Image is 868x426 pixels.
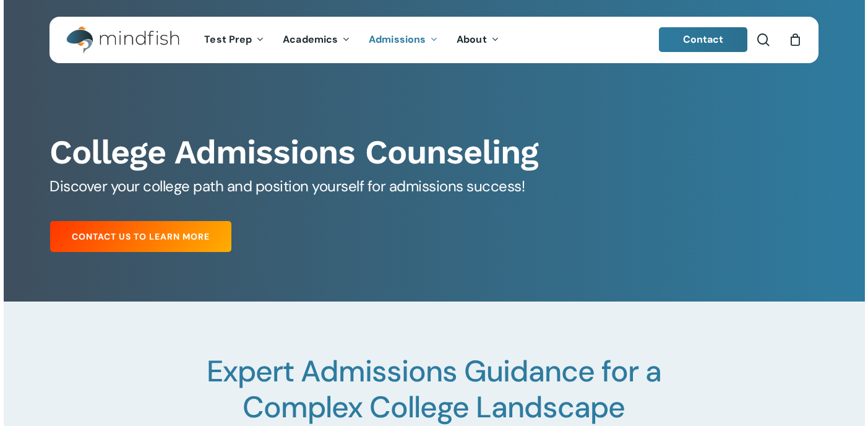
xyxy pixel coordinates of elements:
a: About [447,35,509,45]
a: Contact Us to Learn More [50,221,231,252]
span: Test Prep [204,33,252,46]
span: Contact Us to Learn More [72,230,210,243]
span: Admissions [369,33,426,46]
span: Discover your college path and position yourself for admissions success! [49,176,525,196]
a: Test Prep [195,35,273,45]
b: College Admissions Counseling [49,133,538,172]
span: Academics [283,33,338,46]
a: Contact [659,27,748,52]
a: Admissions [359,35,447,45]
a: Cart [788,33,802,46]
header: Main Menu [49,17,819,63]
a: Academics [273,35,359,45]
span: About [457,33,487,46]
span: Contact [683,33,724,46]
nav: Main Menu [195,17,508,63]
